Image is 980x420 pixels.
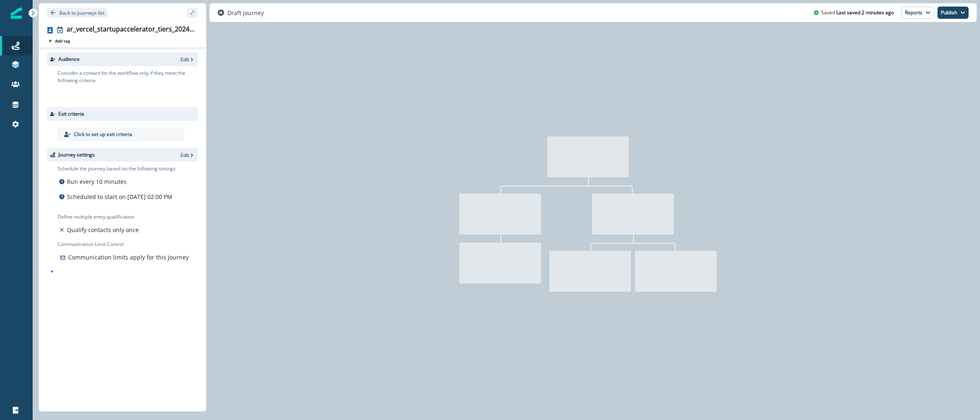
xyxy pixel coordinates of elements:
p: Communication Limit Control [58,241,198,248]
button: Go back [47,8,108,18]
button: sidebar collapse toggle [187,8,198,18]
button: Reports [901,7,934,19]
button: Edit [180,56,195,63]
p: Last saved 2 minutes ago [836,9,894,16]
p: Back to journeys list [59,9,105,16]
p: Add tag [55,38,70,43]
p: Run every 10 minutes [67,177,127,186]
p: Journey settings [58,151,95,159]
button: Add tag [47,38,71,44]
p: Draft journey [227,9,264,17]
p: Edit [180,56,189,63]
p: Scheduled to start on [DATE] 02:00 PM [67,192,172,201]
p: Audience [58,56,80,63]
p: Exit criteria [58,110,84,118]
div: ar_vercel_startupaccelerator_tiers_20240314 [67,25,195,34]
img: Inflection [11,7,22,19]
p: Edit [180,152,189,159]
p: Schedule the journey based on the following timings [58,165,176,172]
p: Saved [821,9,835,16]
button: Edit [180,152,195,159]
p: Qualify contacts only once [67,226,139,234]
p: Communication limits apply for this Journey [68,253,189,261]
p: Define multiple entry qualification [58,213,140,221]
button: Publish [938,7,969,19]
p: Click to set up exit criteria [74,131,132,138]
p: Consider a contact for the workflow only if they meet the following criteria [58,69,198,84]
